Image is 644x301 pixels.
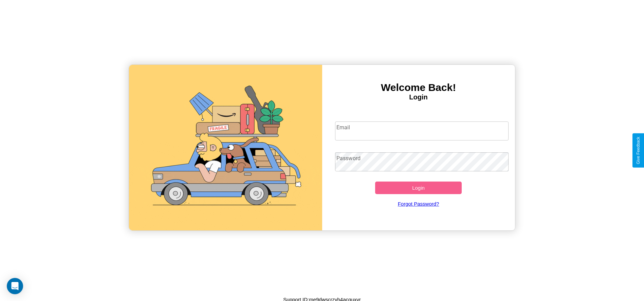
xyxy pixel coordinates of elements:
[332,194,505,213] a: Forgot Password?
[322,82,515,93] h3: Welcome Back!
[129,65,322,230] img: gif
[375,182,462,194] button: Login
[636,137,641,164] div: Give Feedback
[322,93,515,101] h4: Login
[7,278,23,294] div: Open Intercom Messenger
